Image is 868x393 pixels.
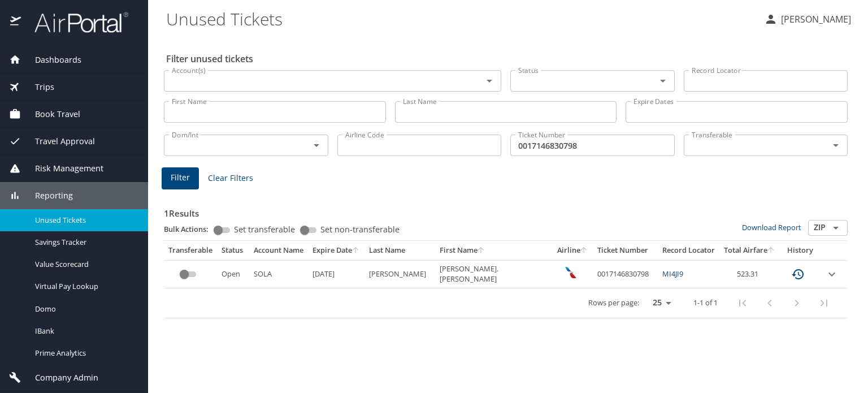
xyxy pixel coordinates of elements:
[234,226,295,234] span: Set transferable
[208,171,253,185] span: Clear Filters
[825,267,839,281] button: expand row
[593,260,658,288] td: 0017146830798
[35,215,134,226] span: Unused Tickets
[35,259,134,270] span: Value Scorecard
[478,247,485,254] button: sort
[35,304,134,314] span: Domo
[21,162,103,175] span: Risk Management
[162,167,199,189] button: Filter
[320,226,400,234] span: Set non-transferable
[658,241,719,260] th: Record Locator
[759,9,856,29] button: [PERSON_NAME]
[655,73,671,89] button: Open
[164,200,848,220] h3: 1 Results
[644,295,675,312] select: rows per page
[10,11,22,33] img: icon-airportal.png
[778,12,851,26] p: [PERSON_NAME]
[168,245,212,256] div: Transferable
[481,73,497,89] button: Open
[693,299,718,306] p: 1-1 of 1
[166,50,850,68] h2: Filter unused tickets
[828,220,844,236] button: Open
[828,137,844,153] button: Open
[588,299,639,306] p: Rows per page:
[203,168,258,189] button: Clear Filters
[166,1,755,36] h1: Unused Tickets
[21,108,80,120] span: Book Travel
[171,171,190,185] span: Filter
[309,137,324,153] button: Open
[35,348,134,359] span: Prime Analytics
[780,241,821,260] th: History
[593,241,658,260] th: Ticket Number
[308,241,364,260] th: Expire Date
[21,189,73,202] span: Reporting
[364,241,435,260] th: Last Name
[21,135,95,148] span: Travel Approval
[662,269,683,279] a: MI4JI9
[217,241,249,260] th: Status
[35,237,134,248] span: Savings Tracker
[35,281,134,292] span: Virtual Pay Lookup
[164,241,848,318] table: custom pagination table
[217,260,249,288] td: Open
[580,247,588,254] button: sort
[35,326,134,336] span: IBank
[553,241,593,260] th: Airline
[21,54,81,66] span: Dashboards
[308,260,364,288] td: [DATE]
[21,81,54,93] span: Trips
[565,267,576,278] img: wUYAEN7r47F0eX+AAAAAElFTkSuQmCC
[249,241,308,260] th: Account Name
[21,372,98,384] span: Company Admin
[767,247,775,254] button: sort
[719,260,780,288] td: 523.31
[435,241,553,260] th: First Name
[352,247,360,254] button: sort
[364,260,435,288] td: [PERSON_NAME]
[742,222,801,232] a: Download Report
[164,224,218,234] p: Bulk Actions:
[719,241,780,260] th: Total Airfare
[435,260,553,288] td: [PERSON_NAME].[PERSON_NAME]
[249,260,308,288] td: SOLA
[22,11,128,33] img: airportal-logo.png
